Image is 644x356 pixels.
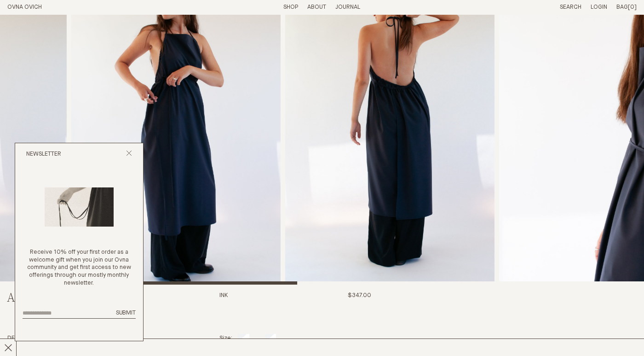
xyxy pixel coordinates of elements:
button: Submit [116,309,136,317]
p: Size: [219,335,232,343]
h3: Ink [219,292,228,327]
a: Journal [335,4,360,10]
button: Close popup [126,150,132,159]
a: Home [7,4,42,10]
a: Shop [283,4,298,10]
span: $347.00 [348,292,371,327]
h2: Apron Dress [7,292,159,305]
span: Submit [116,310,136,316]
span: Bag [616,4,628,10]
a: Search [560,4,581,10]
h4: Details [7,335,159,343]
p: Receive 10% off your first order as a welcome gift when you join our Ovna community and get first... [23,249,136,287]
h2: Newsletter [26,151,61,158]
a: Login [591,4,607,10]
span: [0] [628,4,637,10]
summary: About [307,4,326,12]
